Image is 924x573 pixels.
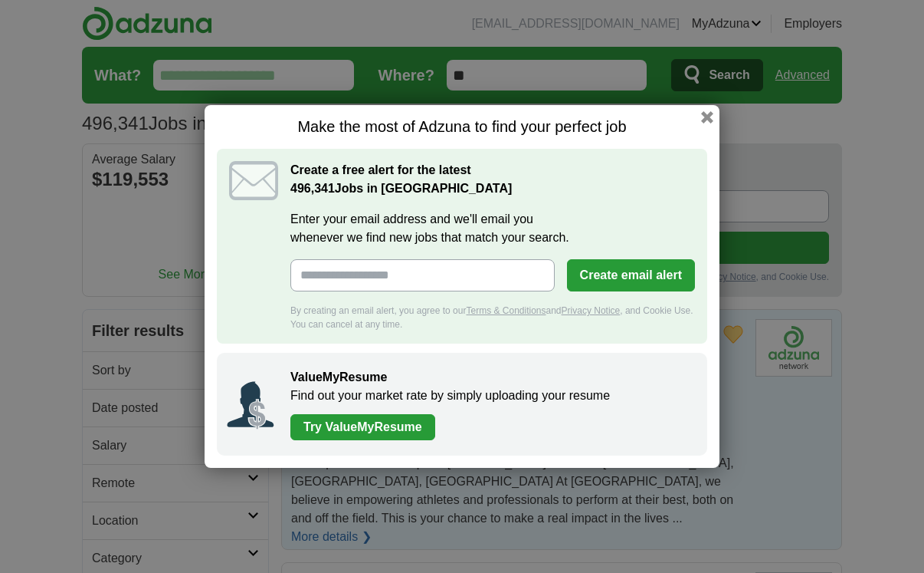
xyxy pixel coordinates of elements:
a: Try ValueMyResume [290,414,435,440]
span: 496,341 [290,179,335,198]
label: Enter your email address and we'll email you whenever we find new jobs that match your search. [290,210,695,247]
h1: Make the most of Adzuna to find your perfect job [217,117,707,137]
h2: ValueMyResume [290,368,692,387]
img: icon_email.svg [229,161,278,200]
a: Terms & Conditions [466,305,546,316]
a: Privacy Notice [562,305,621,316]
div: By creating an email alert, you agree to our and , and Cookie Use. You can cancel at any time. [290,304,695,331]
button: Create email alert [567,259,695,291]
p: Find out your market rate by simply uploading your resume [290,387,692,405]
h2: Create a free alert for the latest [290,161,695,198]
strong: Jobs in [GEOGRAPHIC_DATA] [290,182,512,195]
